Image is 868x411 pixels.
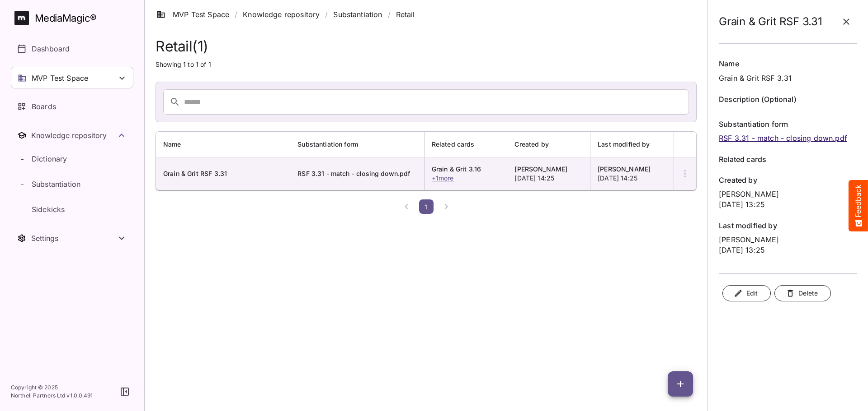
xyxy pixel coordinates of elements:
div: Settings [31,234,116,243]
p: Showing 1 to 1 of 1 [156,60,697,69]
span: I have an idea [40,155,87,164]
p: Dashboard [32,43,70,54]
span: 1 [422,203,431,211]
label: Substantiation form [719,119,857,129]
label: Name [719,59,857,69]
div: [PERSON_NAME] [DATE] 13:25 [719,221,857,255]
a: MVP Test Space [156,9,229,20]
p: Sidekicks [32,204,65,215]
a: Sidekicks [11,199,133,220]
span: / [235,9,237,20]
label: Related cards [719,154,857,165]
span: Name [163,139,193,150]
nav: Knowledge repository [11,125,133,222]
p: Dictionary [32,153,67,164]
button: Edit [722,285,771,302]
p: Substantiation [32,179,80,189]
span:  [66,18,94,41]
button: Delete [774,285,831,302]
p: MVP Test Space [32,73,88,83]
h2: Grain & Grit RSF 3.31 [719,15,822,28]
p: Copyright © 2025 [11,383,93,392]
div: Knowledge repository [31,131,116,140]
div: MediaMagic ® [35,11,97,26]
p: Boards [32,101,56,112]
button: Toggle Knowledge repository [11,125,133,146]
span: Delete [788,288,818,299]
span: + 1 more [432,174,454,182]
span: [PERSON_NAME] [514,165,567,173]
span: / [388,9,391,20]
th: Related cards [425,132,508,157]
th: Substantiation form [290,132,424,157]
a: MediaMagic® [14,11,133,25]
span: Created by [514,139,561,150]
button: Feedback [849,180,868,231]
a: Dashboard [11,38,133,60]
span: Edit [736,288,758,299]
span: Last modified by [598,139,661,150]
span: Grain & Grit RSF 3.31 [163,170,227,177]
span: Grain & Grit 3.16 [432,165,481,173]
span: [PERSON_NAME] [598,165,651,173]
td: [DATE] 14:25 [507,157,590,190]
span: RSF 3.31 - match - closing down.pdf [297,170,410,177]
a: Boards [11,96,133,117]
a: Dictionary [11,148,133,170]
a: Substantiation [11,173,133,195]
p: Northell Partners Ltd v 1.0.0.491 [11,392,93,400]
a: Substantiation [333,9,382,20]
nav: Settings [11,227,133,249]
h1: Retail ( 1 ) [156,38,697,55]
span: Tell us what you think [41,58,122,68]
button: Current page 1 [419,199,434,214]
label: Last modified by [719,221,857,231]
span: What kind of feedback do you have? [28,109,135,116]
a: Contact us [90,71,123,78]
a: RSF 3.31 - match - closing down.pdf [719,134,847,143]
span: Want to discuss? [40,71,90,78]
button: Toggle Settings [11,227,133,249]
label: Created by [719,175,857,185]
span: / [325,9,328,20]
td: [DATE] 14:25 [590,157,674,190]
p: Grain & Grit RSF 3.31 [719,73,792,83]
label: Description (Optional) [719,94,857,105]
div: [PERSON_NAME] [DATE] 13:25 [719,175,857,210]
span: Like something or not? [40,133,117,141]
a: Knowledge repository [243,9,320,20]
